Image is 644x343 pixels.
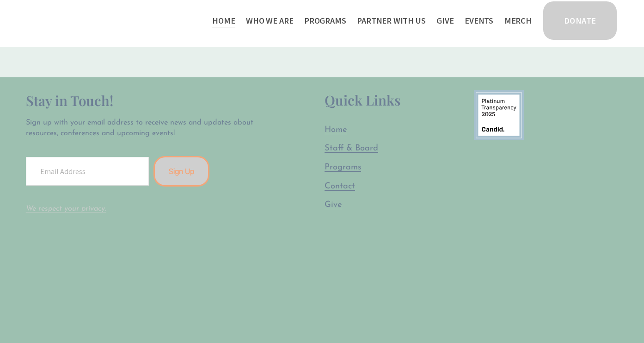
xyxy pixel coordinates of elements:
span: Staff & Board [325,144,378,153]
a: Merch [504,13,532,28]
h2: Stay in Touch! [26,90,270,111]
a: folder dropdown [304,13,346,28]
span: Programs [325,163,361,172]
span: Who We Are [246,14,293,27]
a: folder dropdown [246,13,293,28]
a: Programs [325,162,361,174]
a: Contact [325,181,355,193]
a: Home [325,124,347,136]
img: 9878580 [474,90,524,140]
a: Events [465,13,493,28]
span: Sign Up [169,167,194,176]
a: Staff & Board [325,143,378,155]
input: Email Address [26,157,149,186]
span: Give [325,200,342,209]
span: Contact [325,182,355,191]
span: Programs [304,14,346,27]
button: Sign Up [153,156,209,187]
p: Sign up with your email address to receive news and updates about resources, conferences and upco... [26,118,270,138]
a: Give [436,13,454,28]
a: Give [325,199,342,211]
a: folder dropdown [357,13,425,28]
span: Quick Links [325,91,400,109]
a: Home [212,13,235,28]
span: Home [325,125,347,134]
span: Partner With Us [357,14,425,27]
a: We respect your privacy. [26,205,106,212]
